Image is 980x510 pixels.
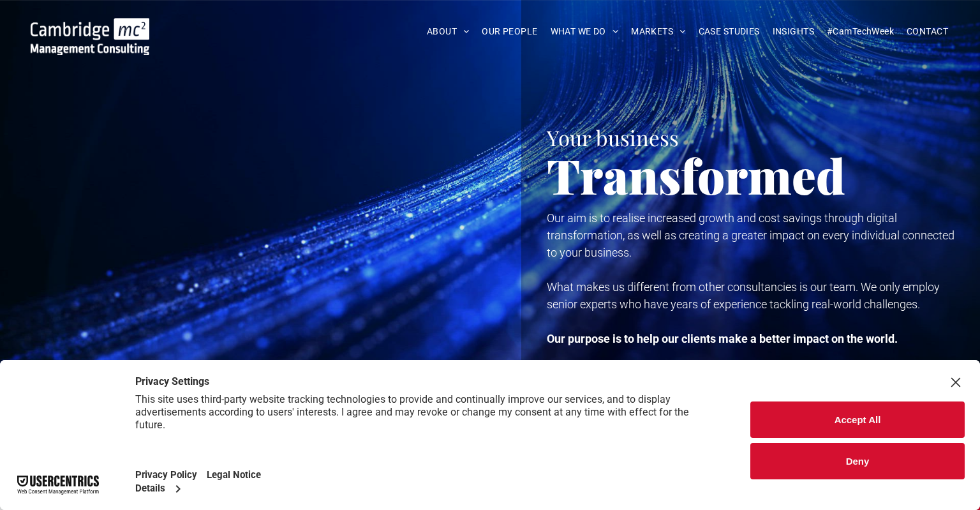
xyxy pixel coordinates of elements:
a: INSIGHTS [766,22,820,41]
img: Cambridge MC Logo, digital transformation [31,18,149,55]
strong: Our purpose is to help our clients make a better impact on the world. [547,332,898,345]
span: Our aim is to realise increased growth and cost savings through digital transformation, as well a... [547,211,954,259]
span: Transformed [547,143,845,207]
a: CONTACT [900,22,954,41]
a: Your Business Transformed | Cambridge Management Consulting [31,20,149,33]
a: MARKETS [625,22,692,41]
a: ABOUT [420,22,476,41]
span: What makes us different from other consultancies is our team. We only employ senior experts who h... [547,280,940,311]
span: Your business [547,123,679,151]
a: #CamTechWeek [820,22,900,41]
a: OUR PEOPLE [475,22,544,41]
a: WHAT WE DO [544,22,625,41]
a: CASE STUDIES [692,22,766,41]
